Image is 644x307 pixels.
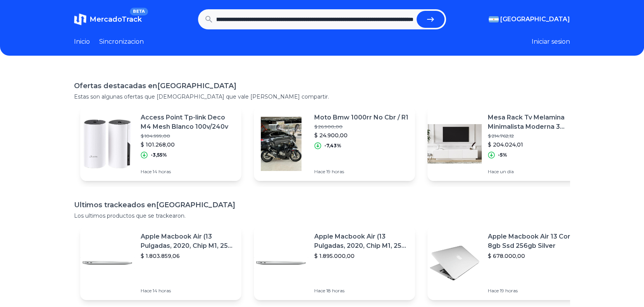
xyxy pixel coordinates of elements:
[427,117,482,171] img: Featured image
[74,13,142,26] a: MercadoTrackBETA
[314,252,409,260] p: $ 1.895.000,00
[427,226,589,300] a: Featured imageApple Macbook Air 13 Core I5 8gb Ssd 256gb Silver$ 678.000,00Hace 19 horas
[488,232,582,251] p: Apple Macbook Air 13 Core I5 8gb Ssd 256gb Silver
[74,13,86,26] img: MercadoTrack
[80,117,134,171] img: Featured image
[74,212,570,220] p: Los ultimos productos que se trackearon.
[90,15,142,24] span: MercadoTrack
[74,200,570,210] h1: Ultimos trackeados en [GEOGRAPHIC_DATA]
[532,37,570,46] button: Iniciar sesion
[427,236,482,290] img: Featured image
[488,169,582,175] p: Hace un día
[80,236,134,290] img: Featured image
[498,152,507,158] p: -5%
[324,143,341,149] p: -7,43%
[314,124,408,130] p: $ 26.900,00
[488,252,582,260] p: $ 678.000,00
[314,113,408,122] p: Moto Bmw 1000rr No Cbr / R1
[314,131,408,139] p: $ 24.900,00
[74,80,570,91] h1: Ofertas destacadas en [GEOGRAPHIC_DATA]
[141,113,235,131] p: Access Point Tp-link Deco M4 Mesh Blanco 100v/240v
[141,141,235,148] p: $ 101.268,00
[488,141,582,148] p: $ 204.024,01
[141,232,235,251] p: Apple Macbook Air (13 Pulgadas, 2020, Chip M1, 256 Gb De Ssd, 8 Gb De Ram) - Plata
[130,8,148,15] span: BETA
[488,113,582,131] p: Mesa Rack Tv Melamina Minimalista Moderna 3 Puertas 180 Mts
[254,236,308,290] img: Featured image
[314,288,409,294] p: Hace 18 horas
[141,252,235,260] p: $ 1.803.859,06
[254,107,415,181] a: Featured imageMoto Bmw 1000rr No Cbr / R1$ 26.900,00$ 24.900,00-7,43%Hace 19 horas
[314,232,409,251] p: Apple Macbook Air (13 Pulgadas, 2020, Chip M1, 256 Gb De Ssd, 8 Gb De Ram) - Plata
[141,288,235,294] p: Hace 14 horas
[489,15,570,24] button: [GEOGRAPHIC_DATA]
[500,15,570,24] span: [GEOGRAPHIC_DATA]
[74,93,570,101] p: Estas son algunas ofertas que [DEMOGRAPHIC_DATA] que vale [PERSON_NAME] compartir.
[489,16,499,22] img: Argentina
[99,37,144,46] a: Sincronizacion
[80,226,241,300] a: Featured imageApple Macbook Air (13 Pulgadas, 2020, Chip M1, 256 Gb De Ssd, 8 Gb De Ram) - Plata$...
[151,152,167,158] p: -3,55%
[141,133,235,139] p: $ 104.999,00
[254,226,415,300] a: Featured imageApple Macbook Air (13 Pulgadas, 2020, Chip M1, 256 Gb De Ssd, 8 Gb De Ram) - Plata$...
[314,169,408,175] p: Hace 19 horas
[488,133,582,139] p: $ 214.762,12
[254,117,308,171] img: Featured image
[427,107,589,181] a: Featured imageMesa Rack Tv Melamina Minimalista Moderna 3 Puertas 180 Mts$ 214.762,12$ 204.024,01...
[74,37,90,46] a: Inicio
[80,107,241,181] a: Featured imageAccess Point Tp-link Deco M4 Mesh Blanco 100v/240v$ 104.999,00$ 101.268,00-3,55%Hac...
[141,169,235,175] p: Hace 14 horas
[488,288,582,294] p: Hace 19 horas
